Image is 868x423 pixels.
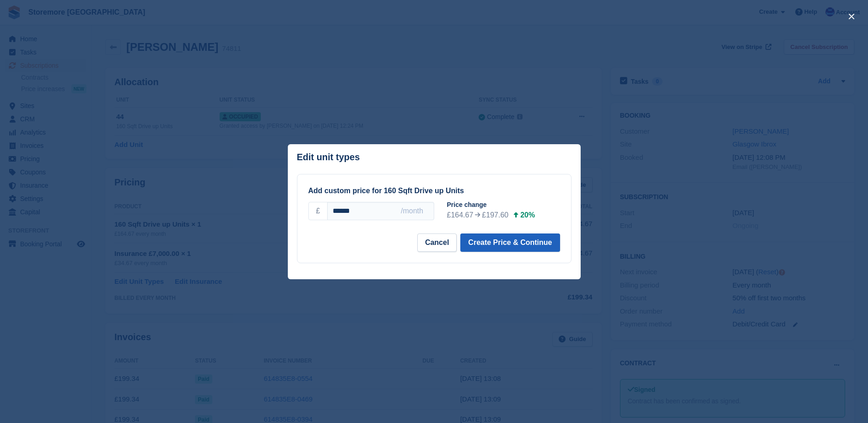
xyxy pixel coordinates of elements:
p: Edit unit types [297,152,360,163]
div: 20% [520,210,535,221]
div: Add custom price for 160 Sqft Drive up Units [308,185,560,196]
div: £164.67 [447,210,474,221]
div: £197.60 [482,210,508,221]
button: Cancel [417,233,457,252]
div: Price change [447,200,567,210]
button: Create Price & Continue [460,233,560,252]
button: close [844,9,859,24]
